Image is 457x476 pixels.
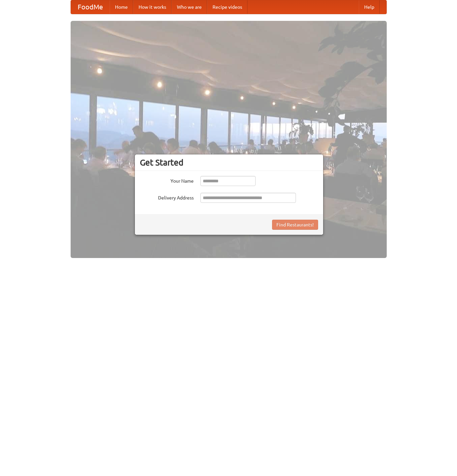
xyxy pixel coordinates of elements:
[140,193,194,201] label: Delivery Address
[71,0,110,14] a: FoodMe
[359,0,380,14] a: Help
[140,176,194,184] label: Your Name
[110,0,133,14] a: Home
[172,0,207,14] a: Who we are
[207,0,247,14] a: Recipe videos
[140,157,318,168] h3: Get Started
[272,220,318,230] button: Find Restaurants!
[133,0,172,14] a: How it works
